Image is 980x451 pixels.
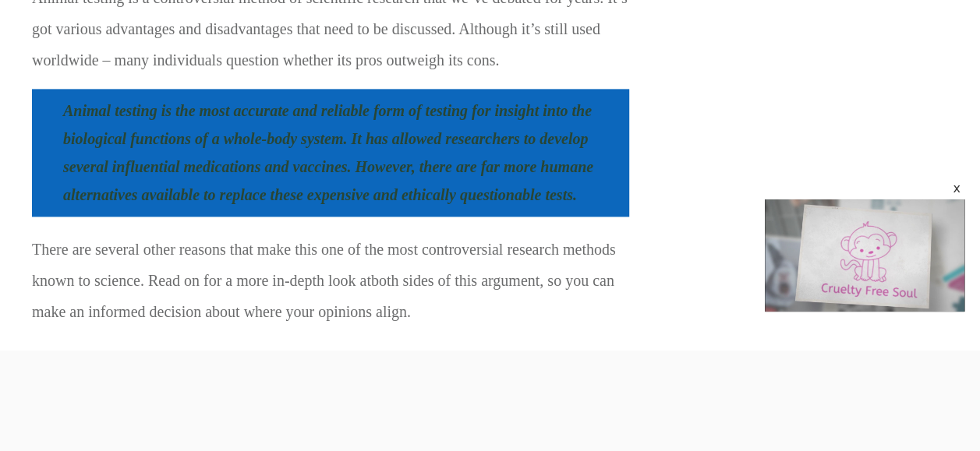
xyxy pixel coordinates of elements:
div: Video Player [765,199,964,312]
p: There are several other reasons that make this one of the most controversial research methods kno... [32,234,629,343]
span: Animal testing is the most accurate and reliable form of testing for insight into the biological ... [63,102,593,203]
a: both sides of this argument [371,272,540,289]
iframe: Advertisement [98,351,882,447]
div: x [950,182,963,195]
